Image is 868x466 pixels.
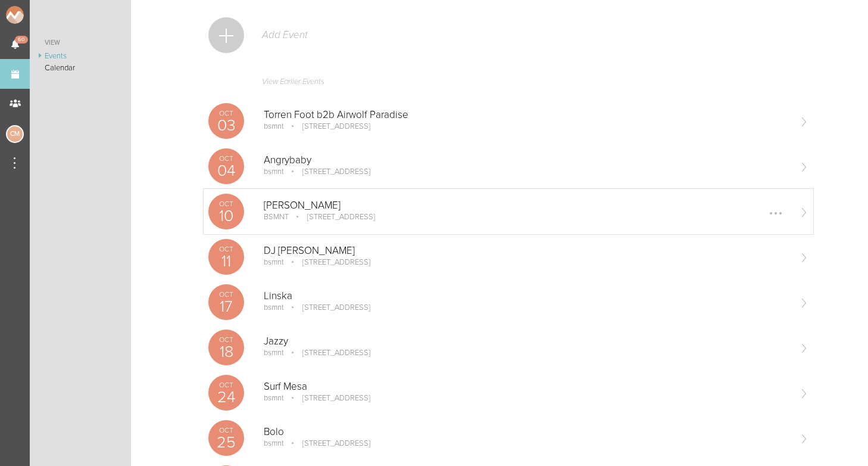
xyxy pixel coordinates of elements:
[208,155,244,162] p: Oct
[286,439,370,448] p: [STREET_ADDRESS]
[6,6,73,24] img: NOMAD
[6,125,24,143] div: Charlie McGinley
[264,426,789,438] p: Bolo
[208,110,244,117] p: Oct
[286,303,370,312] p: [STREET_ADDRESS]
[208,117,244,133] p: 03
[208,299,244,315] p: 17
[286,167,370,176] p: [STREET_ADDRESS]
[264,303,284,312] p: bsmnt
[208,427,244,434] p: Oct
[264,381,789,393] p: Surf Mesa
[264,154,789,166] p: Angrybaby
[208,71,808,98] a: View Earlier Events
[264,200,789,212] p: [PERSON_NAME]
[264,348,284,358] p: bsmnt
[208,389,244,405] p: 24
[208,336,244,343] p: Oct
[264,393,284,403] p: bsmnt
[264,212,289,222] p: BSMNT
[286,348,370,358] p: [STREET_ADDRESS]
[264,122,284,131] p: bsmnt
[30,62,131,74] a: Calendar
[208,163,244,179] p: 04
[208,200,244,207] p: Oct
[208,434,244,451] p: 25
[264,245,789,257] p: DJ [PERSON_NAME]
[264,335,789,347] p: Jazzy
[264,109,789,121] p: Torren Foot b2b Airwolf Paradise
[208,208,244,224] p: 10
[264,257,284,267] p: bsmnt
[286,257,370,267] p: [STREET_ADDRESS]
[208,344,244,360] p: 18
[264,167,284,176] p: bsmnt
[208,253,244,269] p: 11
[264,290,789,302] p: Linska
[208,381,244,389] p: Oct
[208,246,244,253] p: Oct
[208,291,244,298] p: Oct
[264,439,284,448] p: bsmnt
[30,50,131,62] a: Events
[286,393,370,403] p: [STREET_ADDRESS]
[286,122,370,131] p: [STREET_ADDRESS]
[291,212,375,222] p: [STREET_ADDRESS]
[261,29,308,41] p: Add Event
[30,36,131,50] a: View
[15,36,28,44] span: 60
